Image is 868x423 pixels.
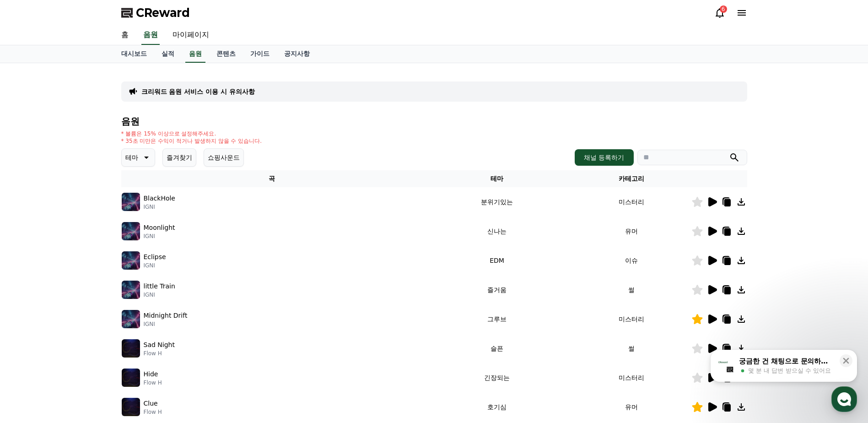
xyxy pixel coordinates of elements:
p: IGNI [144,262,166,269]
button: 채널 등록하기 [575,149,633,166]
a: 실적 [154,45,182,63]
p: Midnight Drift [144,311,188,320]
td: 미스터리 [571,187,691,217]
img: music [122,222,140,240]
p: IGNI [144,291,175,298]
a: 가이드 [243,45,277,63]
a: CReward [121,5,190,20]
td: EDM [422,246,571,275]
a: 음원 [185,45,205,63]
td: 즐거움 [422,275,571,304]
p: * 35초 미만은 수익이 적거나 발생하지 않을 수 있습니다. [121,137,262,145]
th: 카테고리 [571,170,691,187]
button: 쇼핑사운드 [204,148,244,167]
h4: 음원 [121,116,747,126]
a: 대시보드 [114,45,154,63]
a: 6 [714,7,725,18]
a: 공지사항 [277,45,317,63]
a: 음원 [141,26,160,45]
p: IGNI [144,320,188,328]
td: 유머 [571,392,691,422]
span: 설정 [141,304,152,311]
td: 슬픈 [422,334,571,363]
button: 즐겨찾기 [162,148,196,167]
th: 곡 [121,170,423,187]
p: BlackHole [144,194,175,203]
td: 썰 [571,334,691,363]
p: Flow H [144,379,162,386]
p: Clue [144,399,158,408]
td: 긴장되는 [422,363,571,392]
p: Moonlight [144,223,175,233]
a: 홈 [114,26,136,45]
img: music [122,251,140,270]
td: 그루브 [422,304,571,334]
p: * 볼륨은 15% 이상으로 설정해주세요. [121,130,262,137]
td: 분위기있는 [422,187,571,217]
th: 테마 [422,170,571,187]
a: 마이페이지 [165,26,216,45]
a: 대화 [60,290,118,313]
td: 신나는 [422,217,571,246]
td: 미스터리 [571,304,691,334]
a: 홈 [3,290,60,313]
img: music [122,369,140,387]
div: 6 [720,5,727,13]
td: 유머 [571,217,691,246]
span: 대화 [84,304,95,312]
td: 썰 [571,275,691,304]
td: 이슈 [571,246,691,275]
p: Flow H [144,408,162,416]
img: music [122,339,140,358]
a: 크리워드 음원 서비스 이용 시 유의사항 [141,87,255,96]
td: 미스터리 [571,363,691,392]
p: Hide [144,369,158,379]
a: 설정 [118,290,176,313]
img: music [122,281,140,299]
a: 콘텐츠 [209,45,243,63]
img: music [122,398,140,416]
p: Sad Night [144,340,175,350]
td: 호기심 [422,392,571,422]
p: Eclipse [144,252,166,262]
p: 테마 [125,151,138,164]
img: music [122,310,140,328]
p: IGNI [144,233,175,240]
img: music [122,193,140,211]
span: CReward [136,5,190,20]
button: 테마 [121,148,155,167]
span: 홈 [29,304,34,311]
p: IGNI [144,203,175,211]
p: Flow H [144,350,175,357]
p: little Train [144,282,175,291]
